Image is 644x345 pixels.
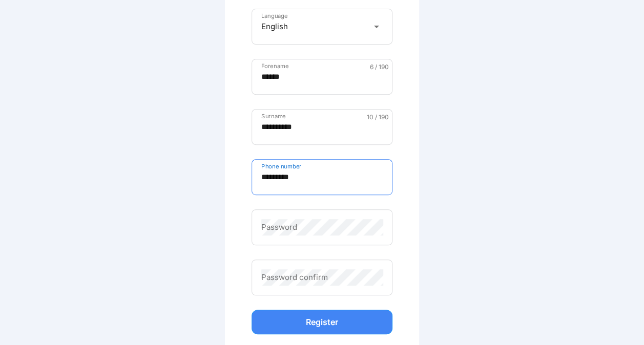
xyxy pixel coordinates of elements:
button: Register [252,310,392,334]
div: Register [262,316,382,328]
input: Password confirm [261,269,383,286]
input: Password [261,219,383,235]
div: English [261,22,288,31]
input: Phone number [261,169,383,185]
input: Surname [261,119,383,135]
input: Forename [261,69,383,85]
i: arrow_drop_down [370,20,383,33]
